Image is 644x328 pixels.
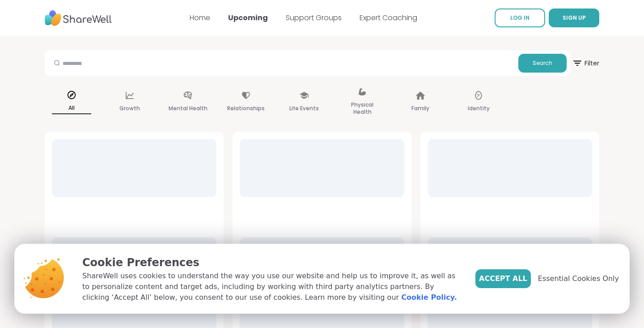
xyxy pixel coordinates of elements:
a: Expert Coaching [360,13,417,23]
span: Filter [572,52,599,74]
a: Home [190,13,210,23]
p: Relationships [227,103,265,114]
span: Search [533,59,552,67]
p: Family [411,103,429,114]
button: Filter [572,50,599,76]
a: Cookie Policy. [401,292,457,303]
img: ShareWell Nav Logo [45,6,112,30]
span: Accept All [479,273,527,284]
a: LOG IN [495,9,545,27]
p: Cookie Preferences [82,255,461,271]
p: Physical Health [343,99,382,117]
p: ShareWell uses cookies to understand the way you use our website and help us to improve it, as we... [82,271,461,303]
button: SIGN UP [549,9,599,27]
span: LOG IN [510,14,530,22]
button: Search [518,54,567,73]
a: Support Groups [286,13,342,23]
span: SIGN UP [563,14,586,22]
p: Growth [119,103,140,114]
p: Identity [468,103,490,114]
span: Essential Cookies Only [538,273,619,284]
button: Accept All [475,269,531,288]
a: Upcoming [228,13,268,23]
p: All [52,103,91,114]
p: Life Events [289,103,319,114]
p: Mental Health [169,103,208,114]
